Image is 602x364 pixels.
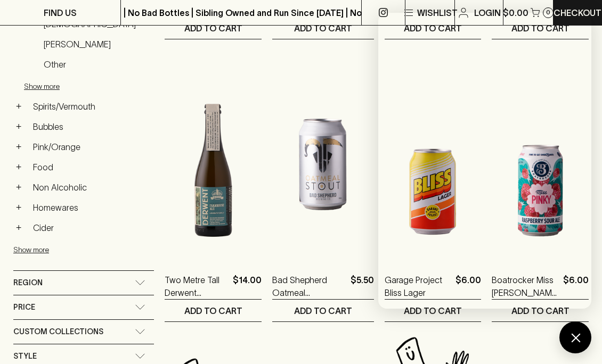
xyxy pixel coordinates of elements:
[28,219,154,237] a: Cider
[165,71,261,258] img: Two Metre Tall Derwent Aromatic Spelt Ale
[492,300,589,321] button: ADD TO CART
[165,274,228,299] a: Two Metre Tall Derwent Aromatic Spelt Ale
[184,304,242,317] p: ADD TO CART
[13,162,24,172] button: +
[24,76,164,97] button: Show more
[503,6,528,19] p: $0.00
[165,300,261,321] button: ADD TO CART
[13,222,24,233] button: +
[13,239,153,261] button: Show more
[13,271,154,295] div: Region
[165,17,261,39] button: ADD TO CART
[28,97,154,115] a: Spirits/Vermouth
[272,300,374,321] button: ADD TO CART
[554,6,601,19] p: Checkout
[272,274,346,299] a: Bad Shepherd Oatmeal [PERSON_NAME] 330ml (can)
[28,118,154,136] a: Bubbles
[233,274,262,299] p: $14.00
[404,304,462,317] p: ADD TO CART
[13,301,35,314] span: Price
[474,6,501,19] p: Login
[294,304,352,317] p: ADD TO CART
[28,158,154,176] a: Food
[13,101,24,112] button: +
[13,350,37,363] span: Style
[184,22,242,35] p: ADD TO CART
[28,178,154,196] a: Non Alcoholic
[13,325,103,338] span: Custom Collections
[272,71,374,258] img: Bad Shepherd Oatmeal Stout 330ml (can)
[39,55,154,73] a: Other
[13,121,24,132] button: +
[272,17,374,39] button: ADD TO CART
[417,6,458,19] p: Wishlist
[13,142,24,152] button: +
[13,276,43,289] span: Region
[351,274,374,299] p: $5.50
[385,300,481,321] button: ADD TO CART
[294,22,352,35] p: ADD TO CART
[13,202,24,213] button: +
[13,320,154,344] div: Custom Collections
[39,35,154,53] a: [PERSON_NAME]
[13,295,154,319] div: Price
[28,138,154,156] a: Pink/Orange
[28,198,154,217] a: Homewares
[44,6,77,19] p: FIND US
[511,304,570,317] p: ADD TO CART
[546,10,550,15] p: 0
[13,182,24,193] button: +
